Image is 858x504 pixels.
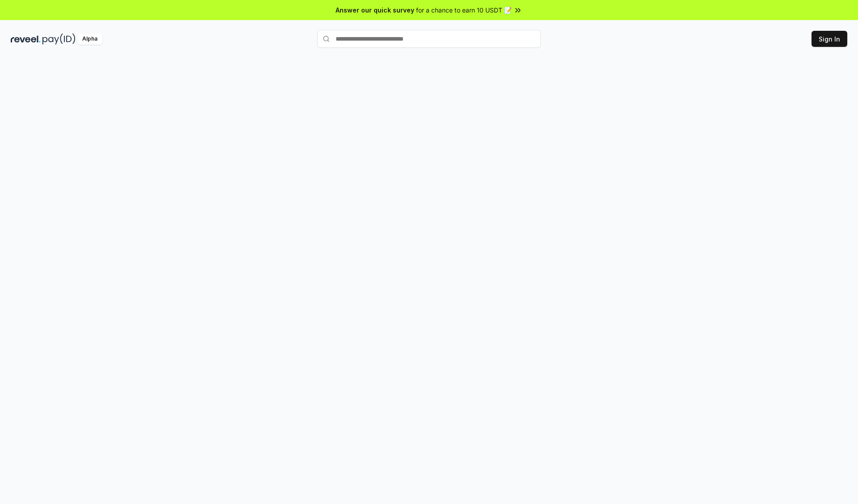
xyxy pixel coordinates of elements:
span: for a chance to earn 10 USDT 📝 [416,5,512,15]
div: Alpha [77,33,102,45]
img: reveel_dark [11,33,41,45]
img: pay_id [42,33,76,45]
button: Sign In [812,31,847,47]
span: Answer our quick survey [336,5,414,15]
